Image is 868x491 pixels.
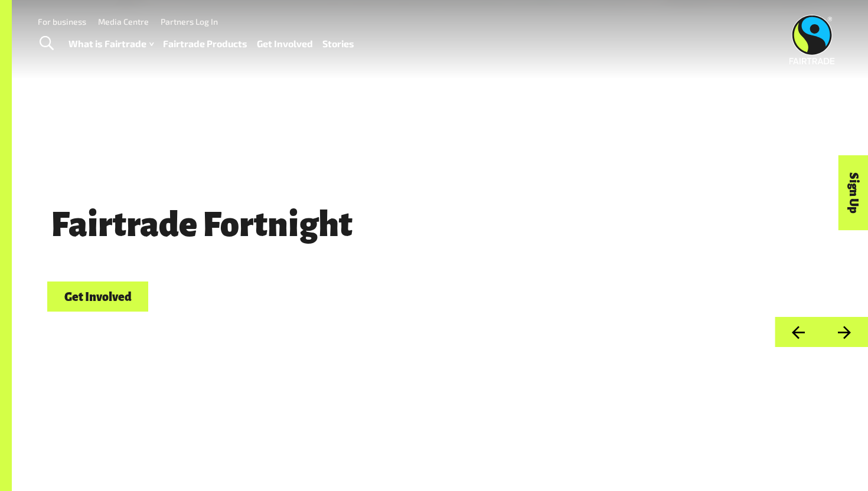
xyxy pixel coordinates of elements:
[322,35,354,53] a: Stories
[257,35,313,53] a: Get Involved
[789,15,835,64] img: Fairtrade Australia New Zealand logo
[775,317,821,347] button: Previous
[32,29,61,58] a: Toggle Search
[68,35,154,53] a: What is Fairtrade
[163,35,247,53] a: Fairtrade Products
[38,17,86,27] a: For business
[47,206,357,244] span: Fairtrade Fortnight
[47,281,148,312] a: Get Involved
[821,317,868,347] button: Next
[98,17,149,27] a: Media Centre
[161,17,218,27] a: Partners Log In
[47,253,699,277] p: [DATE] - [DATE]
